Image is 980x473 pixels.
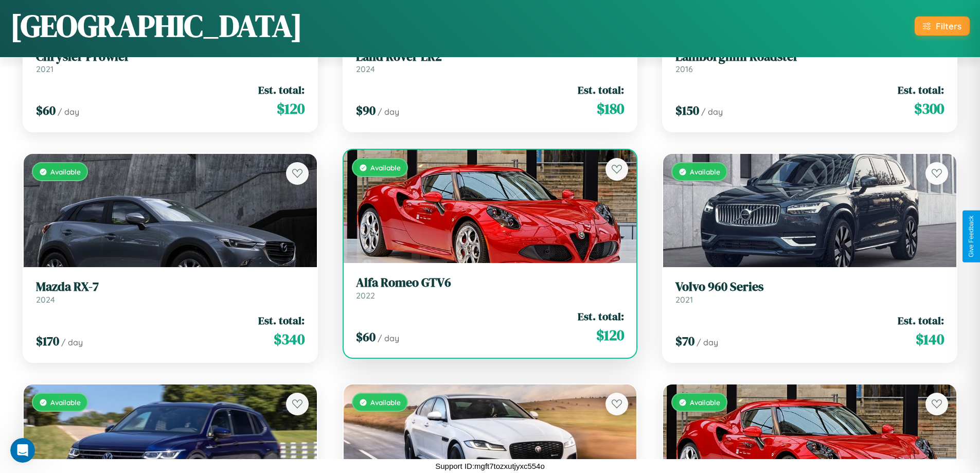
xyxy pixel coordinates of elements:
[597,98,624,119] span: $ 180
[675,279,944,294] h3: Volvo 960 Series
[356,290,375,301] span: 2022
[356,275,625,301] a: Alfa Romeo GTV62022
[675,102,699,119] span: $ 150
[36,294,55,305] span: 2024
[675,64,693,74] span: 2016
[378,333,399,343] span: / day
[36,279,305,305] a: Mazda RX-72024
[690,167,720,176] span: Available
[596,325,624,345] span: $ 120
[50,167,81,176] span: Available
[356,275,625,290] h3: Alfa Romeo GTV6
[50,398,81,407] span: Available
[36,332,59,349] span: $ 170
[10,438,35,463] iframe: Intercom live chat
[968,216,975,257] div: Give Feedback
[675,332,694,349] span: $ 70
[61,337,83,347] span: / day
[675,49,944,75] a: Lamborghini Roadster2016
[356,102,376,119] span: $ 90
[36,64,54,74] span: 2021
[915,16,970,36] button: Filters
[277,98,305,119] span: $ 120
[898,313,944,328] span: Est. total:
[916,329,944,349] span: $ 140
[578,309,624,324] span: Est. total:
[898,82,944,97] span: Est. total:
[675,294,693,305] span: 2021
[36,102,56,119] span: $ 60
[356,64,375,74] span: 2024
[378,107,399,117] span: / day
[675,279,944,305] a: Volvo 960 Series2021
[258,313,305,328] span: Est. total:
[697,337,718,347] span: / day
[578,82,624,97] span: Est. total:
[370,398,401,407] span: Available
[356,328,376,345] span: $ 60
[36,49,305,75] a: Chrysler Prowler2021
[936,21,961,31] div: Filters
[914,98,944,119] span: $ 300
[10,5,302,47] h1: [GEOGRAPHIC_DATA]
[258,82,305,97] span: Est. total:
[370,163,401,172] span: Available
[356,49,625,75] a: Land Rover LR22024
[58,107,79,117] span: / day
[36,279,305,294] h3: Mazda RX-7
[435,459,545,473] p: Support ID: mgft7tozxutjyxc554o
[274,329,305,349] span: $ 340
[690,398,720,407] span: Available
[701,107,723,117] span: / day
